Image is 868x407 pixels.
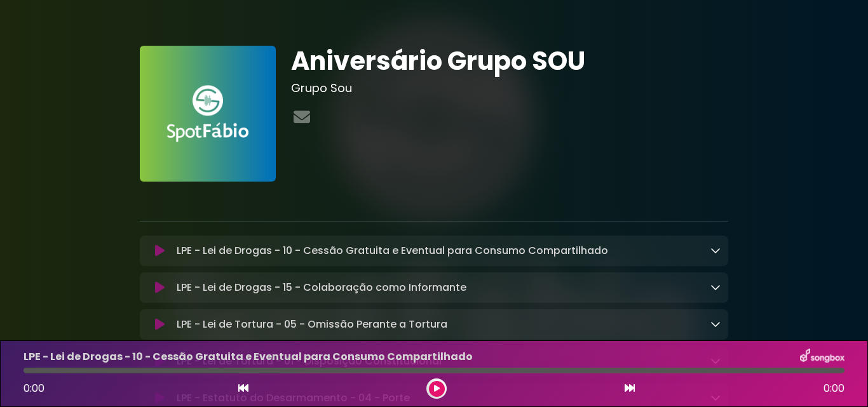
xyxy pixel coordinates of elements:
h1: Aniversário Grupo SOU [291,46,729,76]
span: 0:00 [24,381,44,396]
p: LPE - Lei de Drogas - 15 - Colaboração como Informante [177,280,466,295]
span: 0:00 [824,381,844,396]
p: LPE - Lei de Drogas - 10 - Cessão Gratuita e Eventual para Consumo Compartilhado [177,243,608,258]
img: FAnVhLgaRSStWruMDZa6 [140,46,276,182]
img: songbox-logo-white.png [800,349,844,365]
h3: Grupo Sou [291,81,729,95]
p: LPE - Lei de Drogas - 10 - Cessão Gratuita e Eventual para Consumo Compartilhado [24,349,473,364]
p: LPE - Lei de Tortura - 05 - Omissão Perante a Tortura [177,317,447,332]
